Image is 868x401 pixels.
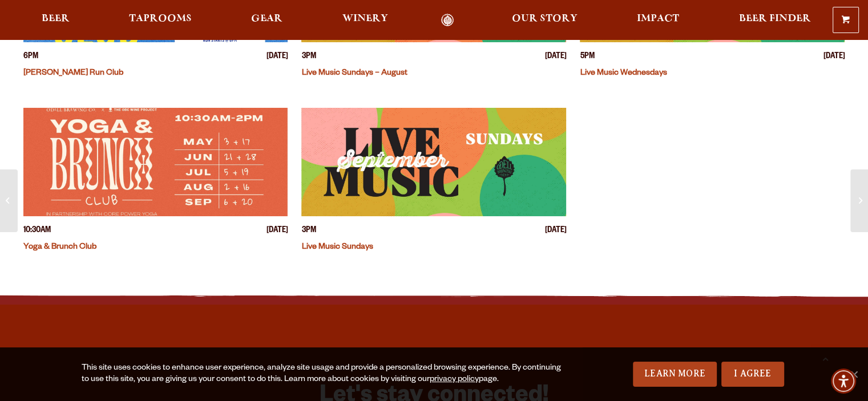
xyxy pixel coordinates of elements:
[738,14,810,23] span: Beer Finder
[301,243,373,252] a: Live Music Sundays
[633,362,717,387] a: Learn More
[266,225,288,237] span: [DATE]
[580,69,667,78] a: Live Music Wednesdays
[23,51,38,63] span: 6PM
[811,344,839,372] a: Scroll to top
[122,14,199,27] a: Taprooms
[82,363,568,386] div: This site uses cookies to enhance user experience, analyze site usage and provide a personalized ...
[301,51,316,63] span: 3PM
[34,14,77,27] a: Beer
[544,225,566,237] span: [DATE]
[301,69,407,78] a: Live Music Sundays – August
[504,14,585,27] a: Our Story
[266,51,288,63] span: [DATE]
[301,225,316,237] span: 3PM
[342,14,388,23] span: Winery
[129,14,192,23] span: Taprooms
[512,14,578,23] span: Our Story
[823,51,845,63] span: [DATE]
[301,108,566,216] a: View event details
[23,108,288,216] a: View event details
[426,14,469,27] a: Odell Home
[42,14,70,23] span: Beer
[430,375,479,384] a: privacy policy
[335,14,395,27] a: Winery
[23,225,51,237] span: 10:30AM
[731,14,818,27] a: Beer Finder
[637,14,679,23] span: Impact
[629,14,687,27] a: Impact
[23,243,96,252] a: Yoga & Brunch Club
[831,368,856,394] div: Accessibility Menu
[23,69,123,78] a: [PERSON_NAME] Run Club
[721,362,784,387] a: I Agree
[580,51,594,63] span: 5PM
[544,51,566,63] span: [DATE]
[251,14,282,23] span: Gear
[244,14,290,27] a: Gear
